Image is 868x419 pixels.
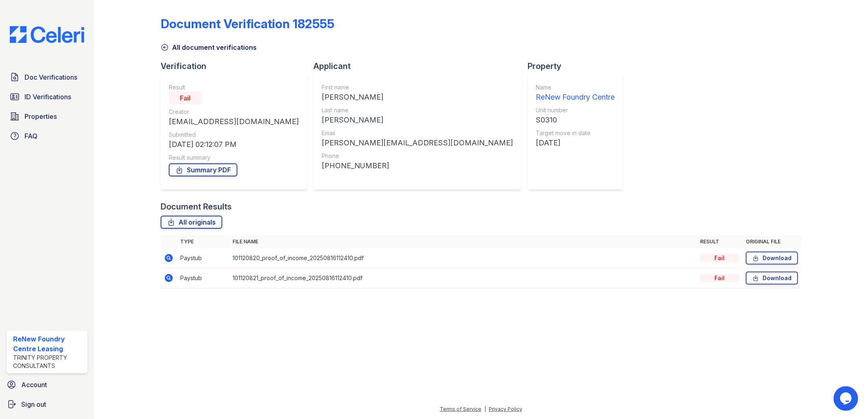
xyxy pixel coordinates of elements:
[313,60,528,72] div: Applicant
[322,114,513,126] div: [PERSON_NAME]
[536,83,615,91] div: Name
[3,26,91,43] img: CE_Logo_Blue-a8612792a0a2168367f1c8372b55b34899dd931a85d93a1a3d3e32e68fde9ad4.png
[536,91,615,103] div: ReNew Foundry Centre
[169,116,299,127] div: [EMAIL_ADDRESS][DOMAIN_NAME]
[169,131,299,139] div: Submitted
[177,235,229,248] th: Type
[746,252,798,265] a: Download
[169,163,237,176] a: Summary PDF
[161,42,257,52] a: All document verifications
[3,377,91,393] a: Account
[229,268,697,288] td: 101120821_proof_of_income_20250816112410.pdf
[21,399,46,409] span: Sign out
[169,91,201,105] div: Fail
[743,235,801,248] th: Original file
[484,406,486,412] div: |
[700,274,739,282] div: Fail
[169,154,299,162] div: Result summary
[25,92,71,102] span: ID Verifications
[25,72,77,82] span: Doc Verifications
[169,139,299,150] div: [DATE] 02:12:07 PM
[536,106,615,114] div: Unit number
[229,248,697,268] td: 101120820_proof_of_income_20250816112410.pdf
[322,83,513,91] div: First name
[322,106,513,114] div: Last name
[536,114,615,126] div: S0310
[489,406,522,412] a: Privacy Policy
[21,380,47,390] span: Account
[834,386,860,411] iframe: chat widget
[3,396,91,412] a: Sign out
[169,108,299,116] div: Creator
[536,83,615,103] a: Name ReNew Foundry Centre
[322,129,513,137] div: Email
[322,152,513,160] div: Phone
[7,128,87,144] a: FAQ
[536,137,615,149] div: [DATE]
[746,272,798,285] a: Download
[13,354,84,370] div: Trinity Property Consultants
[528,60,630,72] div: Property
[536,129,615,137] div: Target move in date
[322,137,513,149] div: [PERSON_NAME][EMAIL_ADDRESS][DOMAIN_NAME]
[700,254,739,262] div: Fail
[25,111,57,121] span: Properties
[177,248,229,268] td: Paystub
[13,334,84,354] div: ReNew Foundry Centre Leasing
[440,406,481,412] a: Terms of Service
[161,60,313,72] div: Verification
[322,160,513,172] div: [PHONE_NUMBER]
[229,235,697,248] th: File name
[161,216,222,229] a: All originals
[7,108,87,125] a: Properties
[7,89,87,105] a: ID Verifications
[177,268,229,288] td: Paystub
[322,91,513,103] div: [PERSON_NAME]
[25,131,38,141] span: FAQ
[161,16,334,31] div: Document Verification 182555
[161,201,232,212] div: Document Results
[169,83,299,91] div: Result
[7,69,87,85] a: Doc Verifications
[697,235,743,248] th: Result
